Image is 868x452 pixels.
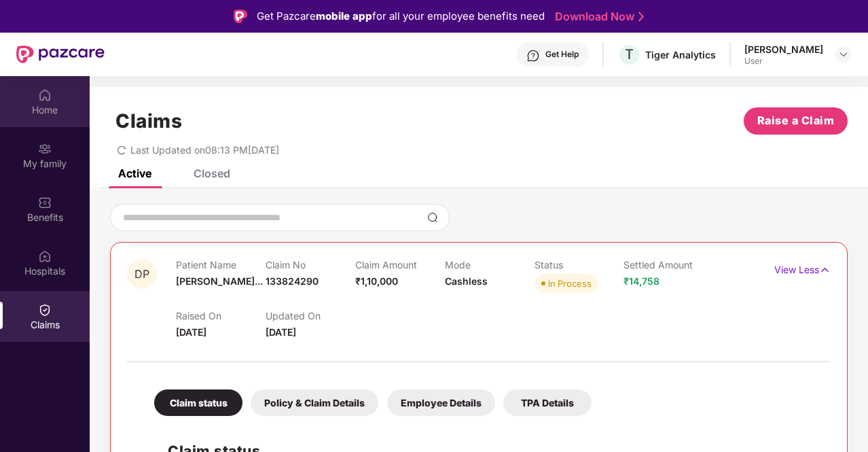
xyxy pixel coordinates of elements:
[176,310,266,321] p: Raised On
[117,144,126,156] span: redo
[535,259,624,271] p: Status
[257,8,545,24] div: Get Pazcare for all your employee benefits need
[744,43,823,56] div: [PERSON_NAME]
[115,109,182,133] h1: Claims
[526,49,540,63] img: svg+xml;base64,PHN2ZyBpZD0iSGVscC0zMngzMiIgeG1sbnM9Imh0dHA6Ly93d3cudzMub3JnLzIwMDAvc3ZnIiB3aWR0aD...
[503,389,592,416] div: TPA Details
[427,212,438,223] img: svg+xml;base64,PHN2ZyBpZD0iU2VhcmNoLTMyeDMyIiB4bWxucz0iaHR0cDovL3d3dy53My5vcmcvMjAwMC9zdmciIHdpZH...
[757,112,835,129] span: Raise a Claim
[118,167,151,180] div: Active
[623,259,713,271] p: Settled Amount
[638,10,644,24] img: Stroke
[251,389,378,416] div: Policy & Claim Details
[38,88,52,102] img: svg+xml;base64,PHN2ZyBpZD0iSG9tZSIgeG1sbnM9Imh0dHA6Ly93d3cudzMub3JnLzIwMDAvc3ZnIiB3aWR0aD0iMjAiIG...
[194,167,230,180] div: Closed
[623,275,659,287] span: ₹14,758
[38,196,52,209] img: svg+xml;base64,PHN2ZyBpZD0iQmVuZWZpdHMiIHhtbG5zPSJodHRwOi8vd3d3LnczLm9yZy8yMDAwL3N2ZyIgd2lkdGg9Ij...
[838,49,849,60] img: svg+xml;base64,PHN2ZyBpZD0iRHJvcGRvd24tMzJ4MzIiIHhtbG5zPSJodHRwOi8vd3d3LnczLm9yZy8yMDAwL3N2ZyIgd2...
[625,46,634,63] span: T
[355,259,445,271] p: Claim Amount
[16,46,105,63] img: New Pazcare Logo
[38,249,52,263] img: svg+xml;base64,PHN2ZyBpZD0iSG9zcGl0YWxzIiB4bWxucz0iaHR0cDovL3d3dy53My5vcmcvMjAwMC9zdmciIHdpZHRoPS...
[316,10,372,22] strong: mobile app
[387,389,495,416] div: Employee Details
[266,259,355,271] p: Claim No
[445,259,535,271] p: Mode
[134,268,149,280] span: DP
[548,277,592,290] div: In Process
[645,48,716,61] div: Tiger Analytics
[38,142,52,156] img: svg+xml;base64,PHN2ZyB3aWR0aD0iMjAiIGhlaWdodD0iMjAiIHZpZXdCb3g9IjAgMCAyMCAyMCIgZmlsbD0ibm9uZSIgeG...
[176,275,263,287] span: [PERSON_NAME]...
[555,10,640,24] a: Download Now
[130,144,279,156] span: Last Updated on 08:13 PM[DATE]
[545,49,579,60] div: Get Help
[176,259,266,271] p: Patient Name
[266,326,296,338] span: [DATE]
[774,259,831,277] p: View Less
[445,275,488,287] span: Cashless
[154,389,242,416] div: Claim status
[744,107,848,135] button: Raise a Claim
[234,10,247,23] img: Logo
[176,326,206,338] span: [DATE]
[355,275,398,287] span: ₹1,10,000
[744,56,823,67] div: User
[266,275,319,287] span: 133824290
[38,303,52,317] img: svg+xml;base64,PHN2ZyBpZD0iQ2xhaW0iIHhtbG5zPSJodHRwOi8vd3d3LnczLm9yZy8yMDAwL3N2ZyIgd2lkdGg9IjIwIi...
[266,310,355,321] p: Updated On
[819,262,831,277] img: svg+xml;base64,PHN2ZyB4bWxucz0iaHR0cDovL3d3dy53My5vcmcvMjAwMC9zdmciIHdpZHRoPSIxNyIgaGVpZ2h0PSIxNy...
